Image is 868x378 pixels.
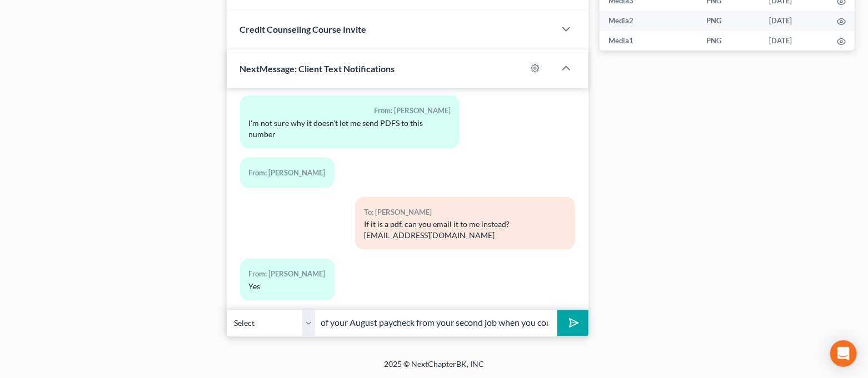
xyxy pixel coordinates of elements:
[240,63,395,74] span: NextMessage: Client Text Notifications
[364,219,566,241] div: If it is a pdf, can you email it to me instead? [EMAIL_ADDRESS][DOMAIN_NAME]
[249,118,451,140] div: I'm not sure why it doesn't let me send PDFS to this number
[830,340,857,367] div: Open Intercom Messenger
[364,206,566,219] div: To: [PERSON_NAME]
[760,11,828,31] td: [DATE]
[760,31,828,51] td: [DATE]
[249,268,326,280] div: From: [PERSON_NAME]
[249,104,451,117] div: From: [PERSON_NAME]
[316,310,558,337] input: Say something...
[249,281,326,292] div: Yes
[249,167,326,179] div: From: [PERSON_NAME]
[240,24,367,34] span: Credit Counseling Course Invite
[600,11,697,31] td: Media2
[697,11,760,31] td: PNG
[600,31,697,51] td: Media1
[697,31,760,51] td: PNG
